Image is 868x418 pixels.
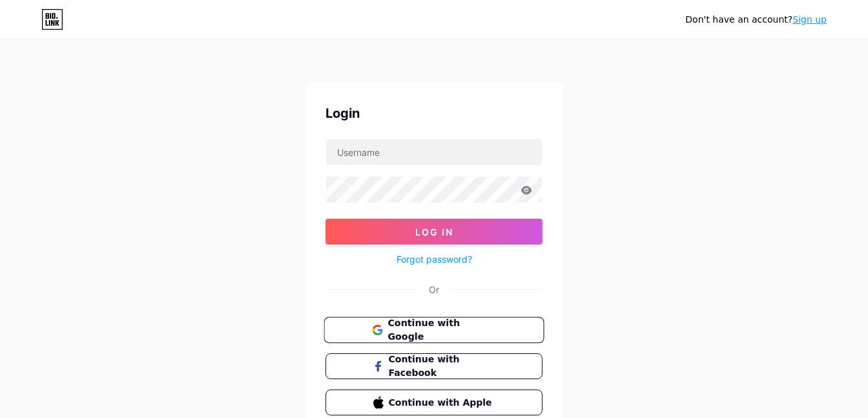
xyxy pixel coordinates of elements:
[325,353,542,379] button: Continue with Facebook
[389,353,495,380] span: Continue with Facebook
[389,396,495,410] span: Continue with Apple
[387,316,495,344] span: Continue with Google
[325,317,542,343] a: Continue with Google
[397,252,472,266] a: Forgot password?
[326,139,542,165] input: Username
[325,390,542,415] button: Continue with Apple
[792,14,827,25] a: Sign up
[324,317,544,344] button: Continue with Google
[325,219,542,245] button: Log In
[429,283,439,296] div: Or
[685,13,827,27] div: Don't have an account?
[325,104,542,123] div: Login
[415,226,453,237] span: Log In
